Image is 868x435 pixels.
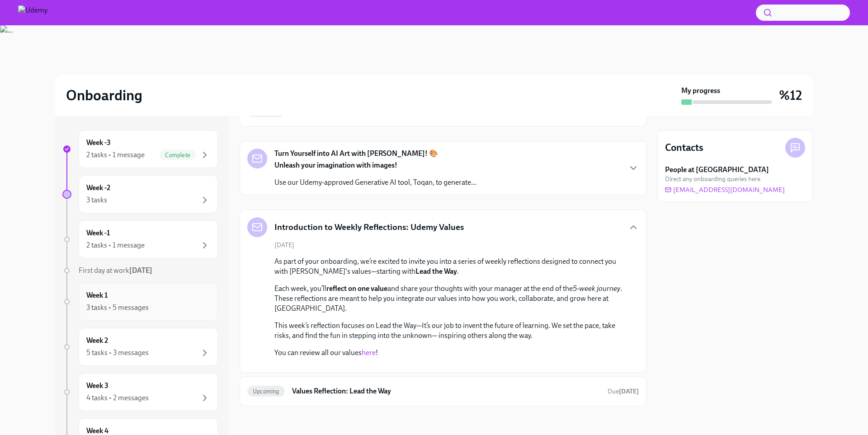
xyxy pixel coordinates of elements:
[415,267,457,276] strong: Lead the Way
[326,284,387,293] strong: reflect on one value
[86,183,110,193] h6: Week -2
[292,386,600,396] h6: Values Reflection: Lead the Way
[665,141,703,154] h4: Contacts
[62,373,218,411] a: Week 34 tasks • 2 messages
[274,284,624,313] p: Each week, you’ll and share your thoughts with your manager at the end of the . These reflections...
[160,152,196,159] span: Complete
[86,393,149,403] div: 4 tasks • 2 messages
[86,138,111,148] h6: Week -3
[247,384,639,398] a: UpcomingValues Reflection: Lead the WayDue[DATE]
[129,266,152,275] strong: [DATE]
[665,185,785,194] a: [EMAIL_ADDRESS][DOMAIN_NAME]
[274,241,294,249] span: [DATE]
[274,161,397,169] strong: Unleash your imagination with images!
[62,266,218,276] a: First day at work[DATE]
[66,86,142,104] h2: Onboarding
[608,387,639,396] span: September 1st, 2025 10:00
[79,266,152,275] span: First day at work
[62,283,218,321] a: Week 13 tasks • 5 messages
[247,388,285,395] span: Upcoming
[86,240,145,250] div: 2 tasks • 1 message
[62,328,218,366] a: Week 25 tasks • 3 messages
[779,87,802,103] h3: %12
[619,388,639,395] strong: [DATE]
[274,321,624,341] p: This week’s reflection focuses on Lead the Way—It’s our job to invent the future of learning. We ...
[86,303,149,313] div: 3 tasks • 5 messages
[18,5,47,20] img: Udemy
[62,175,218,213] a: Week -23 tasks
[86,381,108,391] h6: Week 3
[86,228,110,238] h6: Week -1
[86,290,108,300] h6: Week 1
[86,336,108,346] h6: Week 2
[274,348,624,358] p: You can review all our values !
[362,348,376,357] a: here
[274,149,438,159] strong: Turn Yourself into AI Art with [PERSON_NAME]! 🎨
[274,221,464,233] h5: Introduction to Weekly Reflections: Udemy Values
[62,130,218,168] a: Week -32 tasks • 1 messageComplete
[608,388,639,395] span: Due
[62,220,218,258] a: Week -12 tasks • 1 message
[86,348,149,358] div: 5 tasks • 3 messages
[274,178,476,187] p: Use our Udemy-approved Generative AI tool, Toqan, to generate...
[86,195,107,205] div: 3 tasks
[665,175,760,183] span: Direct any onboarding queries here
[665,165,769,175] strong: People at [GEOGRAPHIC_DATA]
[573,284,620,293] em: 5-week journey
[274,257,624,276] p: As part of your onboarding, we’re excited to invite you into a series of weekly reflections desig...
[681,86,720,96] strong: My progress
[86,150,145,160] div: 2 tasks • 1 message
